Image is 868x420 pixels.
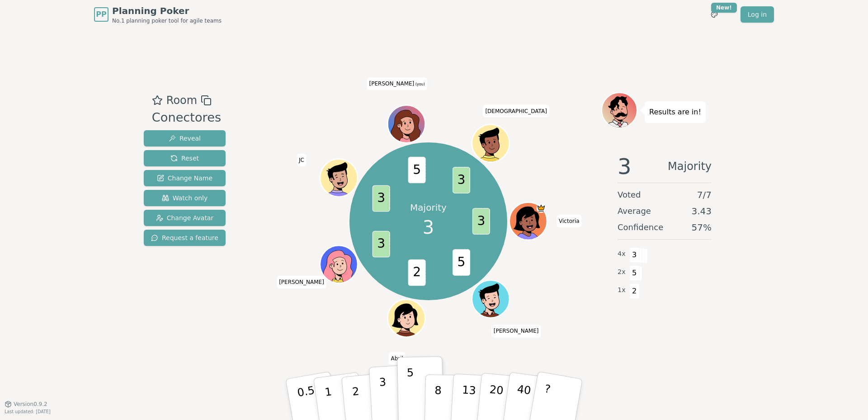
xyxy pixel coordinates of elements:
button: Watch only [144,190,226,206]
button: Request a feature [144,230,226,246]
span: 3 [372,185,390,212]
p: 5 [407,366,415,415]
span: Click to change your name [367,78,427,90]
span: 4 x [618,249,626,259]
button: Add as favourite [152,92,163,109]
button: Version0.9.2 [5,401,47,408]
span: Request a feature [151,233,218,242]
span: 2 [629,283,640,299]
span: Version 0.9.2 [14,401,47,408]
span: Click to change your name [483,105,549,118]
span: 3.43 [691,205,712,217]
p: Majority [410,201,447,214]
button: Reveal [144,130,226,146]
span: 3 [423,214,434,241]
span: Reset [170,154,199,163]
div: Conectores [152,109,221,127]
span: 5 [629,265,640,281]
span: 3 [372,231,390,258]
span: Room [166,92,197,109]
span: Click to change your name [388,352,405,365]
span: Click to change your name [491,325,541,338]
span: PP [96,9,106,20]
span: 2 [408,260,425,286]
span: 5 [453,249,470,276]
span: Average [618,205,651,217]
button: Change Name [144,170,226,186]
p: Results are in! [649,106,701,118]
span: Click to change your name [557,215,582,227]
span: 2 x [618,267,626,277]
div: New! [711,3,737,13]
span: Click to change your name [297,154,307,166]
button: Click to change your avatar [388,107,424,142]
a: Log in [741,6,774,23]
span: Confidence [618,221,663,234]
span: Reveal [169,134,201,143]
span: No.1 planning poker tool for agile teams [112,17,222,24]
span: Watch only [162,193,208,203]
span: 3 [629,247,640,263]
span: 57 % [692,221,712,234]
span: Change Avatar [156,213,214,222]
span: Victoria is the host [536,203,546,213]
span: Majority [668,156,712,177]
span: Planning Poker [112,5,222,17]
span: Voted [618,189,641,201]
span: Change Name [157,174,212,183]
span: 1 x [618,285,626,295]
span: 5 [408,157,425,184]
span: 7 / 7 [697,189,712,201]
span: 3 [472,208,490,235]
button: Change Avatar [144,210,226,226]
a: PPPlanning PokerNo.1 planning poker tool for agile teams [94,5,222,24]
span: 3 [453,167,470,193]
span: Click to change your name [277,276,326,288]
span: 3 [618,156,632,177]
span: Last updated: [DATE] [5,409,51,414]
button: Reset [144,150,226,166]
span: (you) [414,83,425,87]
button: New! [706,6,722,23]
